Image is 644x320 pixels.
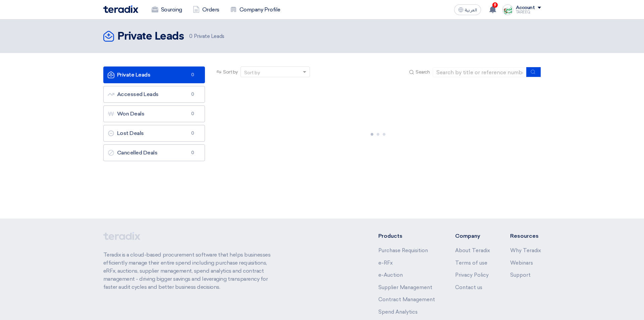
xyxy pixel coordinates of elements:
a: e-RFx [378,260,393,266]
span: Private Leads [189,33,224,40]
a: Spend Analytics [378,309,418,315]
span: العربية [465,8,477,12]
a: Contract Management [378,296,435,303]
li: Products [378,232,435,240]
a: Company Profile [225,2,286,17]
a: About Teradix [455,247,490,254]
div: Sort by [244,69,260,76]
a: Supplier Management [378,284,432,290]
h2: Private Leads [117,30,184,43]
a: Contact us [455,284,482,290]
span: Sort by [223,68,238,76]
a: Sourcing [146,2,187,17]
li: Company [455,232,490,240]
a: Won Deals0 [103,105,205,122]
a: Private Leads0 [103,66,205,83]
a: e-Auction [378,272,403,278]
a: Webinars [510,260,533,266]
span: 0 [189,91,197,98]
span: 0 [189,33,193,39]
button: العربية [454,4,481,15]
input: Search by title or reference number [433,67,527,77]
a: Purchase Requisition [378,247,428,254]
span: 9 [492,2,498,8]
div: Account [516,5,535,11]
a: Orders [187,2,225,17]
a: Privacy Policy [455,272,489,278]
a: Lost Deals0 [103,125,205,142]
p: Teradix is a cloud-based procurement software that helps businesses efficiently manage their enti... [103,251,278,291]
img: Teradix logo [103,5,138,13]
span: 0 [189,72,197,78]
span: 0 [189,130,197,137]
img: Screenshot___1727703618088.png [502,4,513,15]
a: Terms of use [455,260,487,266]
span: 0 [189,149,197,156]
a: Support [510,272,531,278]
li: Resources [510,232,541,240]
div: TAREEQ [516,10,541,14]
a: Why Teradix [510,247,541,254]
span: 0 [189,110,197,117]
a: Cancelled Deals0 [103,144,205,161]
a: Accessed Leads0 [103,86,205,103]
span: Search [416,68,430,76]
